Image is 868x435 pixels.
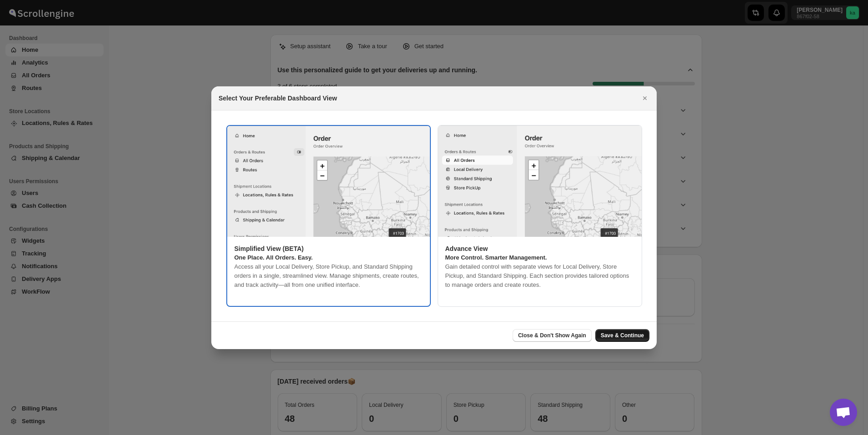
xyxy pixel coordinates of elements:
img: legacy [438,125,642,237]
div: Open chat [830,399,857,426]
p: Simplified View (BETA) [234,244,423,253]
img: simplified [227,126,430,237]
h2: Select Your Preferable Dashboard View [219,94,337,103]
p: Access all your Local Delivery, Store Pickup, and Standard Shipping orders in a single, streamlin... [234,262,423,290]
button: Close [639,92,651,105]
span: Save & Continue [601,332,644,339]
button: Close & Don't Show Again [513,329,592,342]
span: Close & Don't Show Again [518,332,586,339]
p: More Control. Smarter Management. [445,253,634,262]
p: Gain detailed control with separate views for Local Delivery, Store Pickup, and Standard Shipping... [445,262,634,290]
p: Advance View [445,244,634,253]
p: One Place. All Orders. Easy. [234,253,423,262]
button: Save & Continue [595,329,649,342]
